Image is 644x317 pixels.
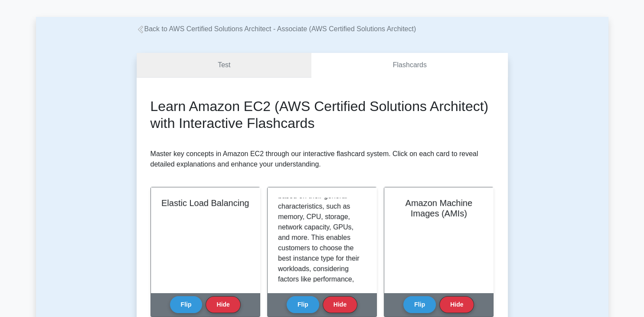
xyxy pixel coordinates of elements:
button: Flip [170,296,203,313]
p: Master key concepts in Amazon EC2 through our interactive flashcard system. Click on each card to... [150,149,494,170]
button: Hide [206,296,240,313]
a: Test [137,53,312,78]
button: Flip [403,296,436,313]
h2: Amazon Machine Images (AMIs) [395,198,483,219]
h2: Elastic Load Balancing [161,198,249,208]
a: Flashcards [311,53,507,78]
button: Flip [287,296,319,313]
button: Hide [439,296,474,313]
button: Hide [323,296,357,313]
h2: Learn Amazon EC2 (AWS Certified Solutions Architect) with Interactive Flashcards [150,98,494,131]
a: Back to AWS Certified Solutions Architect - Associate (AWS Certified Solutions Architect) [137,25,416,33]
